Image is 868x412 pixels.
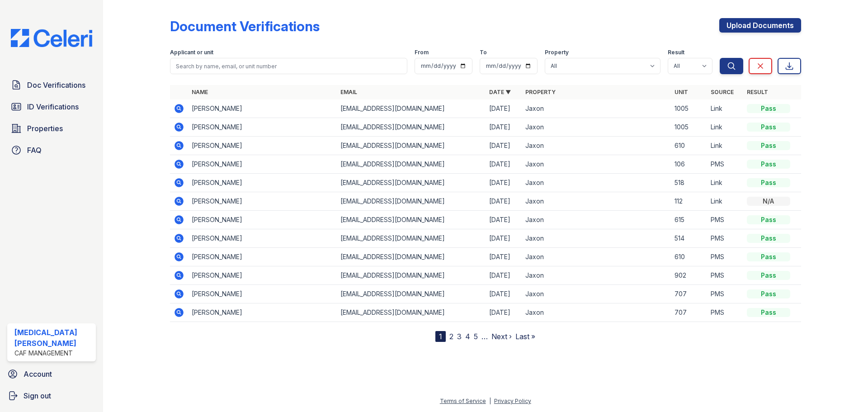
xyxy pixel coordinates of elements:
[337,211,486,229] td: [EMAIL_ADDRESS][DOMAIN_NAME]
[188,248,337,266] td: [PERSON_NAME]
[707,248,743,266] td: PMS
[671,137,707,155] td: 610
[545,49,569,56] label: Property
[7,76,96,94] a: Doc Verifications
[522,211,670,229] td: Jaxon
[486,248,522,266] td: [DATE]
[486,266,522,285] td: [DATE]
[4,365,99,383] a: Account
[719,18,801,33] a: Upload Documents
[337,229,486,248] td: [EMAIL_ADDRESS][DOMAIN_NAME]
[480,49,487,56] label: To
[707,266,743,285] td: PMS
[522,303,670,322] td: Jaxon
[435,331,446,342] div: 1
[486,174,522,192] td: [DATE]
[465,332,470,341] a: 4
[671,155,707,174] td: 106
[707,118,743,137] td: Link
[188,99,337,118] td: [PERSON_NAME]
[522,248,670,266] td: Jaxon
[707,229,743,248] td: PMS
[671,211,707,229] td: 615
[27,80,85,90] span: Doc Verifications
[671,118,707,137] td: 1005
[27,123,63,134] span: Properties
[671,229,707,248] td: 514
[707,192,743,211] td: Link
[486,118,522,137] td: [DATE]
[14,349,92,358] div: CAF Management
[170,18,320,34] div: Document Verifications
[7,141,96,159] a: FAQ
[7,119,96,137] a: Properties
[481,331,488,342] span: …
[188,266,337,285] td: [PERSON_NAME]
[675,89,688,95] a: Unit
[340,89,357,95] a: Email
[711,89,734,95] a: Source
[14,327,92,349] div: [MEDICAL_DATA][PERSON_NAME]
[489,89,511,95] a: Date ▼
[747,89,768,95] a: Result
[707,174,743,192] td: Link
[486,285,522,303] td: [DATE]
[707,137,743,155] td: Link
[188,303,337,322] td: [PERSON_NAME]
[707,303,743,322] td: PMS
[522,174,670,192] td: Jaxon
[747,308,790,317] div: Pass
[707,285,743,303] td: PMS
[486,211,522,229] td: [DATE]
[4,387,99,405] a: Sign out
[489,398,491,404] div: |
[27,101,79,112] span: ID Verifications
[24,390,51,401] span: Sign out
[188,285,337,303] td: [PERSON_NAME]
[707,211,743,229] td: PMS
[525,89,556,95] a: Property
[747,215,790,224] div: Pass
[337,137,486,155] td: [EMAIL_ADDRESS][DOMAIN_NAME]
[522,137,670,155] td: Jaxon
[522,118,670,137] td: Jaxon
[188,137,337,155] td: [PERSON_NAME]
[522,155,670,174] td: Jaxon
[449,332,453,341] a: 2
[188,192,337,211] td: [PERSON_NAME]
[491,332,512,341] a: Next ›
[337,118,486,137] td: [EMAIL_ADDRESS][DOMAIN_NAME]
[337,248,486,266] td: [EMAIL_ADDRESS][DOMAIN_NAME]
[747,197,790,206] div: N/A
[747,252,790,261] div: Pass
[671,266,707,285] td: 902
[337,303,486,322] td: [EMAIL_ADDRESS][DOMAIN_NAME]
[747,123,790,132] div: Pass
[486,229,522,248] td: [DATE]
[747,160,790,169] div: Pass
[486,303,522,322] td: [DATE]
[671,303,707,322] td: 707
[440,398,486,404] a: Terms of Service
[707,99,743,118] td: Link
[747,289,790,298] div: Pass
[671,99,707,118] td: 1005
[486,137,522,155] td: [DATE]
[671,174,707,192] td: 518
[486,192,522,211] td: [DATE]
[188,229,337,248] td: [PERSON_NAME]
[522,192,670,211] td: Jaxon
[27,145,42,156] span: FAQ
[457,332,462,341] a: 3
[707,155,743,174] td: PMS
[415,49,429,56] label: From
[747,104,790,113] div: Pass
[192,89,208,95] a: Name
[668,49,684,56] label: Result
[515,332,535,341] a: Last »
[486,155,522,174] td: [DATE]
[170,49,213,56] label: Applicant or unit
[337,266,486,285] td: [EMAIL_ADDRESS][DOMAIN_NAME]
[671,192,707,211] td: 112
